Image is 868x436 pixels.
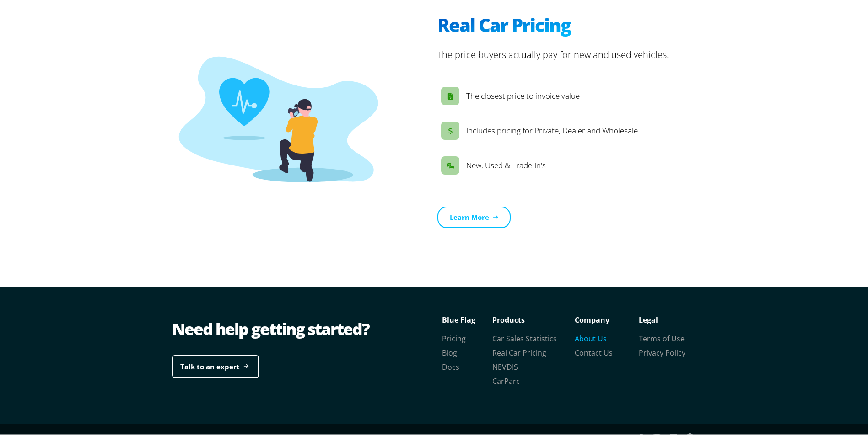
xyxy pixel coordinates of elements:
a: Docs [442,360,459,370]
a: Contact Us [575,346,613,356]
p: Legal [639,311,703,325]
p: The price buyers actually pay for new and used vehicles. [437,46,669,60]
p: The closest price to invoice value [466,88,580,101]
a: Car Sales Statistics [492,332,557,342]
a: About Us [575,332,607,342]
a: Talk to an expert [172,353,259,377]
a: NEVDIS [492,360,518,370]
p: Company [575,311,639,325]
a: CarParc [492,374,520,384]
a: Real Car Pricing [492,346,546,356]
h2: Real Car Pricing [437,14,669,37]
a: Learn More [437,205,511,226]
a: Terms of Use [639,332,685,342]
div: Need help getting started? [172,316,437,339]
p: Blue Flag [442,311,492,325]
a: Blog [442,346,457,356]
a: Pricing [442,332,466,342]
a: Privacy Policy [639,346,685,356]
p: Includes pricing for Private, Dealer and Wholesale [466,122,638,135]
p: Products [492,311,575,325]
p: New, Used & Trade-In's [466,157,546,170]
